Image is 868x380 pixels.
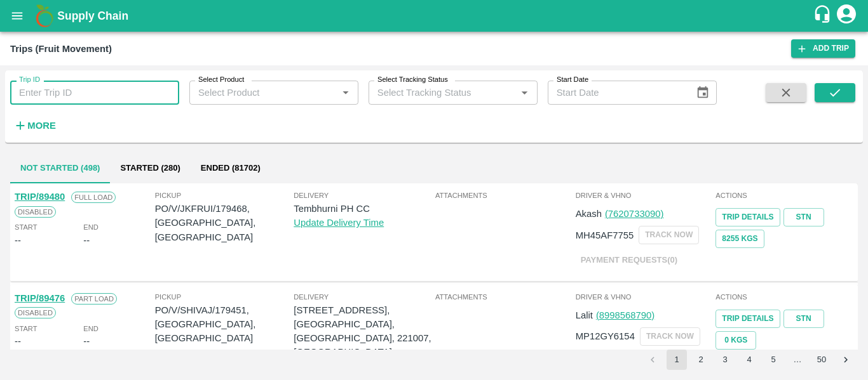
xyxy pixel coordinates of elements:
[198,75,244,85] label: Select Product
[667,350,687,370] button: page 1
[294,190,433,201] span: Delivery
[294,291,433,303] span: Delivery
[576,310,593,320] span: Lalit
[27,121,56,131] strong: More
[15,293,65,303] a: TRIP/89476
[155,303,294,346] p: PO/V/SHIVAJ/179451, [GEOGRAPHIC_DATA], [GEOGRAPHIC_DATA]
[15,221,37,233] span: Start
[691,350,711,370] button: Go to page 2
[548,81,686,105] input: Start Date
[10,81,179,105] input: Enter Trip ID
[10,41,112,57] div: Trips (Fruit Movement)
[294,218,384,228] a: Update Delivery Time
[15,307,56,318] span: Disabled
[715,310,780,328] a: Trip Details
[715,291,853,303] span: Actions
[576,291,714,303] span: Driver & VHNo
[15,323,37,334] span: Start
[835,3,858,29] div: account of current user
[15,206,56,218] span: Disabled
[191,153,271,183] button: Ended (81702)
[596,310,654,320] a: (8998568790)
[15,233,21,247] div: --
[739,350,759,370] button: Go to page 4
[15,192,65,202] a: TRIP/89480
[57,10,128,22] b: Supply Chain
[83,334,90,348] div: --
[15,334,21,348] div: --
[836,350,856,370] button: Go to next page
[10,153,110,183] button: Not Started (498)
[791,39,855,58] a: Add Trip
[576,228,634,242] p: MH45AF7755
[715,230,764,248] button: 8255 Kgs
[155,190,294,201] span: Pickup
[83,233,90,247] div: --
[576,209,602,219] span: Akash
[71,192,116,203] span: Full Load
[516,84,532,101] button: Open
[3,1,32,30] button: open drawer
[57,7,813,25] a: Supply Chain
[435,190,573,201] span: Attachments
[83,323,98,334] span: End
[576,190,714,201] span: Driver & VHNo
[715,331,756,350] button: 0 Kgs
[715,190,853,201] span: Actions
[576,329,635,343] p: MP12GY6154
[783,208,824,226] a: STN
[783,310,824,328] a: STN
[193,84,334,101] input: Select Product
[605,209,663,219] a: (7620733090)
[811,350,832,370] button: Go to page 50
[715,350,735,370] button: Go to page 3
[32,3,57,29] img: logo
[19,75,40,85] label: Trip ID
[155,202,294,244] p: PO/V/JKFRUI/179468, [GEOGRAPHIC_DATA], [GEOGRAPHIC_DATA]
[763,350,783,370] button: Go to page 5
[787,354,808,366] div: …
[110,153,190,183] button: Started (280)
[71,293,117,305] span: Part Load
[435,291,573,303] span: Attachments
[83,221,98,233] span: End
[641,350,858,370] nav: pagination navigation
[557,75,588,85] label: Start Date
[377,75,448,85] label: Select Tracking Status
[691,81,715,105] button: Choose date
[337,84,354,101] button: Open
[294,303,433,360] p: [STREET_ADDRESS], [GEOGRAPHIC_DATA], [GEOGRAPHIC_DATA], 221007, [GEOGRAPHIC_DATA]
[813,4,835,27] div: customer-support
[294,202,433,216] p: Tembhurni PH CC
[10,115,59,136] button: More
[372,84,496,101] input: Select Tracking Status
[715,208,780,226] a: Trip Details
[155,291,294,303] span: Pickup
